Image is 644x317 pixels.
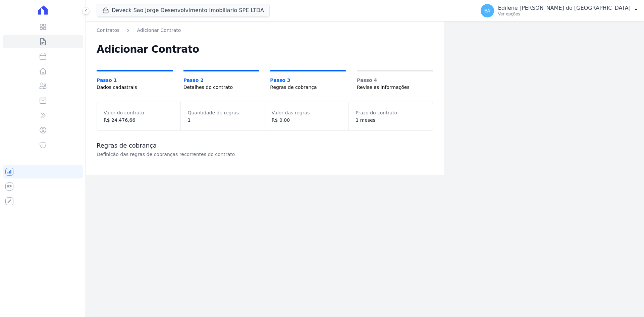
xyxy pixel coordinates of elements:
a: Contratos [97,27,119,34]
span: Regras de cobrança [270,84,346,91]
nav: Breadcrumb [97,27,433,34]
dt: Quantidade de regras [187,109,258,117]
p: Edilene [PERSON_NAME] do [GEOGRAPHIC_DATA] [498,5,631,11]
dd: R$ 0,00 [272,117,342,124]
span: Dados cadastrais [97,84,173,91]
span: Revise as informações [357,84,433,91]
p: Ver opções [498,11,631,17]
span: Passo 4 [357,77,433,84]
dt: Prazo do contrato [356,109,426,117]
button: Deveck Sao Jorge Desenvolvimento Imobiliario SPE LTDA [97,4,270,17]
span: Passo 2 [183,77,260,84]
a: Adicionar Contrato [137,27,181,34]
dt: Valor das regras [272,109,342,117]
span: Passo 3 [270,77,346,84]
dd: 1 meses [356,117,426,124]
dt: Valor do contrato [104,109,174,117]
dd: 1 [187,117,258,124]
span: EA [484,8,490,13]
span: Detalhes do contrato [183,84,260,91]
button: EA Edilene [PERSON_NAME] do [GEOGRAPHIC_DATA] Ver opções [475,1,644,20]
p: Definição das regras de cobranças recorrentes do contrato [97,151,322,158]
span: Passo 1 [97,77,173,84]
nav: Progress [97,70,433,91]
dd: R$ 24.476,66 [104,117,174,124]
h3: Regras de cobrança [97,142,433,150]
h2: Adicionar Contrato [97,45,433,54]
